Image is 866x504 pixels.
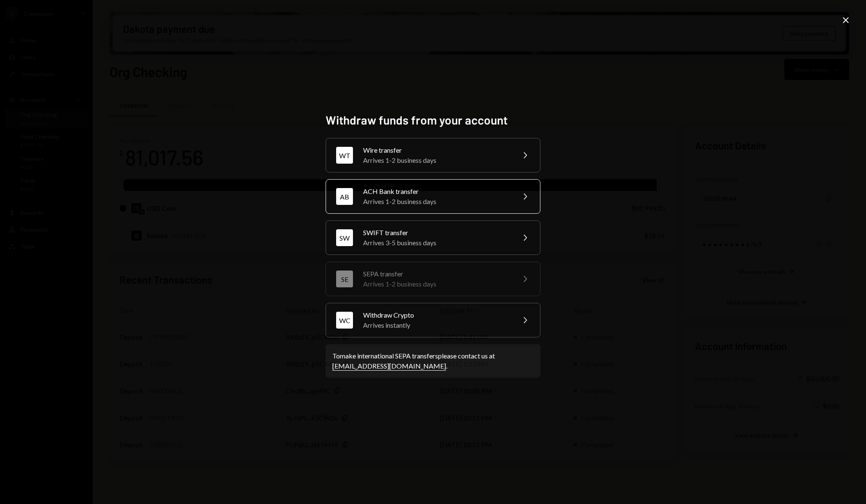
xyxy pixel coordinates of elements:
div: WC [336,312,353,329]
div: SE [336,271,353,287]
div: SWIFT transfer [363,228,510,238]
button: ABACH Bank transferArrives 1-2 business days [326,179,540,214]
div: Arrives 3-5 business days [363,238,510,248]
div: SW [336,229,353,246]
h2: Withdraw funds from your account [326,112,540,128]
button: WCWithdraw CryptoArrives instantly [326,303,540,337]
div: Withdraw Crypto [363,310,510,320]
div: WT [336,147,353,164]
a: [EMAIL_ADDRESS][DOMAIN_NAME] [332,362,446,371]
div: Arrives 1-2 business days [363,155,510,165]
div: Arrives 1-2 business days [363,196,510,207]
div: ACH Bank transfer [363,186,510,196]
div: AB [336,188,353,205]
button: SWSWIFT transferArrives 3-5 business days [326,220,540,255]
button: WTWire transferArrives 1-2 business days [326,138,540,172]
button: SESEPA transferArrives 1-2 business days [326,262,540,296]
div: SEPA transfer [363,269,510,279]
div: To make international SEPA transfers please contact us at . [332,351,534,371]
div: Arrives instantly [363,320,510,330]
div: Wire transfer [363,145,510,155]
div: Arrives 1-2 business days [363,279,510,289]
